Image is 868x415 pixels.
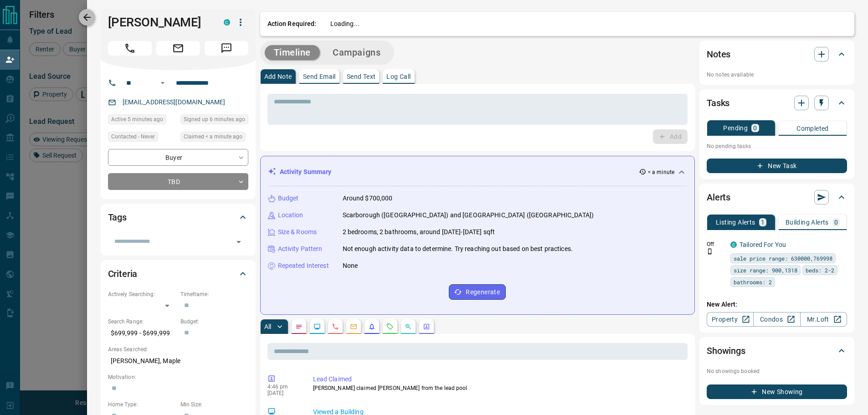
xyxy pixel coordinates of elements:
button: Campaigns [324,45,390,60]
button: Regenerate [449,284,506,300]
span: Message [205,41,248,56]
p: No notes available [707,71,847,79]
span: Contacted - Never [111,132,155,141]
p: Actively Searching: [108,290,176,298]
p: Log Call [386,73,411,80]
p: $699,999 - $699,999 [108,326,176,341]
p: < a minute [648,168,674,176]
p: Around $700,000 [343,194,393,203]
p: Add Note [264,73,292,80]
span: beds: 2-2 [806,266,834,275]
p: Budget [278,194,299,203]
div: Wed Oct 15 2025 [180,132,248,144]
div: condos.ca [224,19,230,26]
p: Lead Claimed [313,374,684,384]
p: Home Type: [108,400,176,409]
p: Search Range: [108,318,176,326]
span: bathrooms: 2 [734,277,772,287]
a: Property [707,312,754,327]
span: Claimed < a minute ago [184,132,242,141]
a: Tailored For You [740,241,786,248]
div: Buyer [108,149,248,166]
p: Building Alerts [786,219,829,225]
div: Activity Summary< a minute [268,164,688,180]
p: New Alert: [707,300,847,309]
h2: Notes [707,47,730,61]
svg: Push Notification Only [707,248,713,255]
svg: Agent Actions [423,323,430,330]
span: sale price range: 630000,769998 [734,254,832,263]
h2: Tags [108,210,127,225]
p: Action Required: [267,19,317,29]
div: Tasks [707,92,847,114]
div: Criteria [108,263,248,285]
p: All [264,323,272,330]
h1: [PERSON_NAME] [108,15,210,30]
span: size range: 900,1318 [734,266,797,275]
p: Scarborough ([GEOGRAPHIC_DATA]) and [GEOGRAPHIC_DATA] ([GEOGRAPHIC_DATA]) [343,210,594,220]
p: Repeated Interest [278,261,329,271]
span: Signed up 6 minutes ago [184,115,245,124]
div: Tags [108,206,248,228]
p: Send Text [347,73,376,80]
p: None [343,261,358,271]
p: Listing Alerts [716,219,755,225]
svg: Lead Browsing Activity [313,323,321,330]
p: Size & Rooms [278,227,317,237]
h2: Alerts [707,190,730,205]
button: Open [157,77,168,88]
p: No pending tasks [707,139,847,153]
div: Alerts [707,186,847,208]
p: Loading... [330,19,847,29]
p: [PERSON_NAME], Maple [108,354,248,369]
svg: Listing Alerts [368,323,375,330]
h2: Tasks [707,96,729,110]
span: Active 5 minutes ago [111,115,163,124]
p: [PERSON_NAME] claimed [PERSON_NAME] from the lead pool [313,384,684,392]
p: Areas Searched: [108,345,248,354]
p: Completed [796,125,829,132]
p: [DATE] [267,390,299,396]
p: Min Size: [180,400,248,409]
div: condos.ca [730,241,737,248]
a: [EMAIL_ADDRESS][DOMAIN_NAME] [123,98,226,106]
p: 4:46 pm [267,384,299,390]
span: Email [156,41,200,56]
p: Off [707,240,725,248]
div: TBD [108,173,248,190]
button: New Showing [707,384,847,399]
p: Timeframe: [180,290,248,298]
a: Mr.Loft [800,312,847,327]
div: Showings [707,340,847,362]
div: Notes [707,43,847,65]
svg: Opportunities [405,323,412,330]
p: Activity Pattern [278,244,323,254]
svg: Emails [350,323,357,330]
button: Timeline [265,45,320,60]
svg: Calls [332,323,339,330]
p: Send Email [303,73,336,80]
button: New Task [707,159,847,173]
span: Call [108,41,152,56]
div: Wed Oct 15 2025 [180,114,248,127]
button: Open [232,236,245,248]
p: Motivation: [108,373,248,381]
p: No showings booked [707,367,847,375]
h2: Criteria [108,266,138,281]
p: Activity Summary [280,167,332,177]
p: Budget: [180,318,248,326]
a: Condos [753,312,800,327]
p: 2 bedrooms, 2 bathrooms, around [DATE]-[DATE] sqft [343,227,495,237]
p: 0 [753,125,757,131]
p: Pending [723,125,748,131]
p: 0 [834,219,838,225]
h2: Showings [707,343,745,358]
p: Location [278,210,303,220]
p: 1 [761,219,765,225]
svg: Requests [386,323,394,330]
div: Wed Oct 15 2025 [108,114,176,127]
p: Not enough activity data to determine. Try reaching out based on best practices. [343,244,573,254]
svg: Notes [295,323,303,330]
